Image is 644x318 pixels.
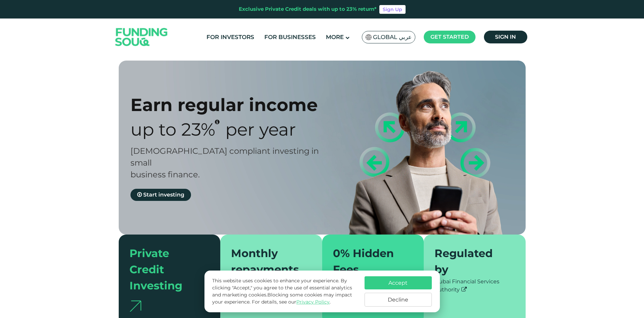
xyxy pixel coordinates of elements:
[365,276,432,289] button: Accept
[130,146,319,179] span: [DEMOGRAPHIC_DATA] compliant investing in small business finance.
[252,299,331,305] span: For details, see our .
[333,245,405,278] div: 0% Hidden Fees
[225,119,296,140] span: Per Year
[215,119,220,125] i: 23% IRR (expected) ~ 15% Net yield (expected)
[130,94,334,115] div: Earn regular income
[434,278,515,294] div: Dubai Financial Services Authority
[212,292,352,305] span: Blocking some cookies may impact your experience.
[212,277,357,306] p: This website uses cookies to enhance your experience. By clicking "Accept," you agree to the use ...
[366,34,372,40] img: SA Flag
[430,34,469,40] span: Get started
[484,31,527,43] a: Sign in
[326,34,344,40] span: More
[373,33,412,41] span: Global عربي
[263,32,317,43] a: For Businesses
[109,20,175,54] img: Logo
[130,119,215,140] span: Up to 23%
[129,301,141,312] img: arrow
[365,293,432,307] button: Decline
[231,245,303,278] div: Monthly repayments
[129,245,202,294] div: Private Credit Investing
[434,245,507,278] div: Regulated by
[205,32,256,43] a: For Investors
[296,299,330,305] a: Privacy Policy
[143,191,184,198] span: Start investing
[239,5,377,13] div: Exclusive Private Credit deals with up to 23% return*
[495,34,516,40] span: Sign in
[130,189,191,201] a: Start investing
[379,5,406,14] a: Sign Up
